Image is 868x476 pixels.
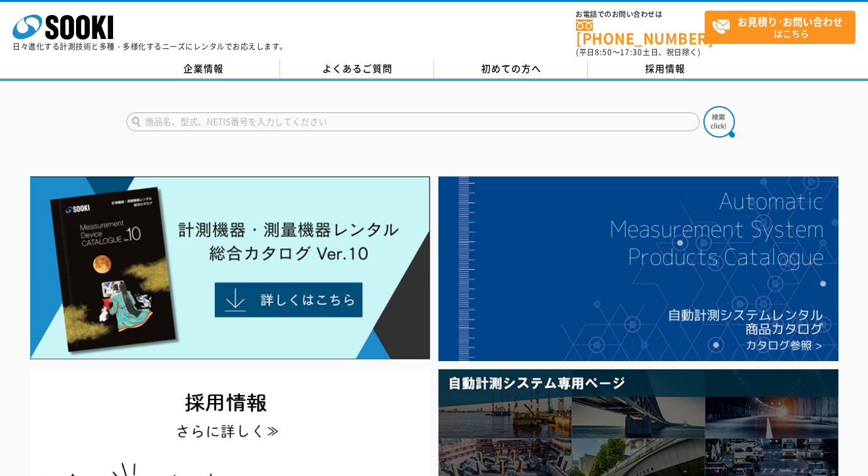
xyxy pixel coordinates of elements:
[576,46,700,58] span: (平日 ～ 土日、祝日除く)
[737,14,843,29] strong: お見積り･お問い合わせ
[576,19,705,45] a: [PHONE_NUMBER]
[13,43,288,50] p: 日々進化する計測技術と多種・多様化するニーズにレンタルでお応えします。
[126,112,700,131] input: 商品名、型式、NETIS番号を入力してください
[595,46,612,58] span: 8:50
[620,46,643,58] span: 17:30
[30,176,430,360] img: Catalog Ver10
[712,11,855,43] span: はこちら
[705,11,855,44] a: お見積り･お問い合わせはこちら
[588,60,742,78] a: 採用情報
[703,106,735,138] img: btn_search.png
[438,176,838,361] img: 自動計測システムカタログ
[126,60,280,78] a: 企業情報
[481,62,541,75] span: 初めての方へ
[576,11,705,18] span: お電話でのお問い合わせは
[280,60,434,78] a: よくあるご質問
[434,60,588,78] a: 初めての方へ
